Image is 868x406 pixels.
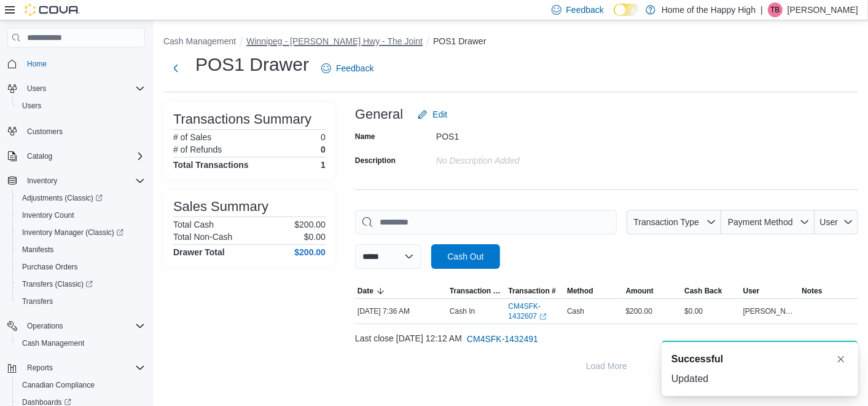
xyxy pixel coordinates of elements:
a: Inventory Count [17,208,79,223]
span: Cash Back [684,286,722,296]
button: Transaction # [506,284,565,298]
span: Transfers [17,294,145,309]
button: POS1 Drawer [433,36,486,46]
a: Inventory Manager (Classic) [12,224,150,241]
a: Customers [22,124,68,139]
span: Method [567,286,593,296]
button: Edit [413,102,452,127]
a: Adjustments (Classic) [12,189,150,207]
span: Reports [22,360,145,375]
button: Dismiss toast [834,352,848,367]
nav: An example of EuiBreadcrumbs [163,35,858,50]
a: CM4SFK-1432607External link [509,301,563,321]
span: Transfers [22,297,53,306]
button: Load More [355,354,858,378]
span: Reports [27,363,53,373]
button: Winnipeg - [PERSON_NAME] Hwy - The Joint [246,36,423,46]
span: Transfers (Classic) [22,279,93,289]
span: [PERSON_NAME] [743,306,797,316]
button: Date [355,284,447,298]
a: Feedback [316,56,378,81]
button: Transaction Type [627,210,721,234]
span: Inventory Count [22,210,74,220]
button: User [815,210,858,234]
span: Manifests [22,245,53,255]
h4: 1 [321,160,326,170]
button: Cash Out [431,244,500,269]
button: Home [2,55,150,73]
div: Taylor Birch [768,2,783,17]
span: Purchase Orders [17,260,145,274]
p: $0.00 [304,232,326,242]
span: Manifests [17,242,145,257]
button: Operations [2,317,150,335]
a: Transfers (Classic) [17,277,98,292]
span: Catalog [27,151,52,161]
span: Load More [586,360,627,372]
span: Adjustments (Classic) [22,193,103,203]
span: Adjustments (Classic) [17,191,145,205]
span: Cash Management [22,338,84,348]
input: This is a search bar. As you type, the results lower in the page will automatically filter. [355,210,617,234]
span: Dark Mode [614,16,614,17]
button: Transaction Type [447,284,506,298]
h3: Sales Summary [173,199,268,214]
span: Users [22,101,41,111]
span: CM4SFK-1432491 [467,333,538,345]
p: Cash In [450,306,475,316]
button: Operations [22,319,68,333]
label: Description [355,156,396,165]
span: Inventory Manager (Classic) [22,228,123,237]
button: Users [22,81,51,96]
h6: # of Sales [173,132,211,142]
svg: External link [539,313,547,320]
span: Canadian Compliance [22,380,95,390]
button: Manifests [12,241,150,258]
button: Cash Management [12,335,150,352]
a: Purchase Orders [17,260,83,274]
a: Canadian Compliance [17,378,100,392]
span: Inventory Count [17,208,145,223]
span: Date [358,286,373,296]
span: Notes [802,286,822,296]
h6: # of Refunds [173,145,222,154]
span: User [743,286,760,296]
span: Purchase Orders [22,262,78,272]
span: Transfers (Classic) [17,277,145,292]
h4: Drawer Total [173,247,225,257]
p: | [760,2,763,17]
span: Transaction # [509,286,556,296]
div: No Description added [436,151,601,165]
button: Catalog [2,148,150,165]
div: $0.00 [682,304,741,319]
span: Successful [671,352,723,367]
h6: Total Cash [173,220,214,229]
span: Operations [22,319,145,333]
button: Catalog [22,149,57,164]
h3: General [355,107,403,122]
div: Last close [DATE] 12:12 AM [355,327,858,351]
button: CM4SFK-1432491 [462,327,543,351]
button: Inventory [2,172,150,189]
button: Amount [624,284,682,298]
span: Operations [27,321,63,331]
button: Inventory Count [12,207,150,224]
button: Customers [2,122,150,140]
span: Cash Out [447,250,483,263]
button: Payment Method [721,210,815,234]
span: Transaction Type [450,286,504,296]
h3: Transactions Summary [173,112,311,127]
button: Users [12,97,150,114]
span: TB [770,2,780,17]
button: User [741,284,800,298]
a: Transfers (Classic) [12,276,150,293]
h4: Total Transactions [173,160,249,170]
button: Inventory [22,173,62,188]
p: [PERSON_NAME] [788,2,858,17]
div: Updated [671,372,848,386]
span: Inventory Manager (Classic) [17,225,145,240]
p: Home of the Happy High [662,2,756,17]
p: $200.00 [294,220,326,229]
a: Inventory Manager (Classic) [17,225,128,240]
span: Users [27,84,46,94]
